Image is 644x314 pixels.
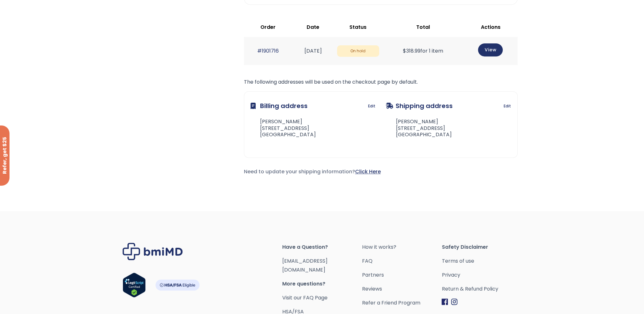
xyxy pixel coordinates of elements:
[362,285,442,293] a: Reviews
[123,272,146,298] img: Verify Approval for www.bmimd.com
[282,294,328,301] a: Visit our FAQ Page
[481,23,500,31] span: Actions
[362,257,442,266] a: FAQ
[478,43,503,56] a: View
[403,47,420,54] span: 318.99
[260,23,276,31] span: Order
[362,271,442,279] a: Partners
[282,243,362,252] span: Have a Question?
[442,285,521,293] a: Return & Refund Policy
[382,37,463,65] td: for 1 item
[355,168,381,175] a: Click Here
[282,279,362,288] span: More questions?
[403,47,406,54] span: $
[251,119,316,138] address: [PERSON_NAME] [STREET_ADDRESS] [GEOGRAPHIC_DATA]
[368,102,375,111] a: Edit
[442,257,521,266] a: Terms of use
[451,298,457,305] img: Instagram
[257,47,279,54] a: #1901716
[304,47,322,54] time: [DATE]
[251,98,308,114] h3: Billing address
[442,243,521,252] span: Safety Disclaimer
[337,45,379,57] span: On hold
[362,298,442,307] a: Refer a Friend Program
[442,298,448,305] img: Facebook
[386,98,453,114] h3: Shipping address
[362,243,442,252] a: How it works?
[504,102,511,111] a: Edit
[123,243,183,260] img: Brand Logo
[282,257,328,273] a: [EMAIL_ADDRESS][DOMAIN_NAME]
[123,272,146,300] a: Verify LegitScript Approval for www.bmimd.com
[307,23,319,31] span: Date
[442,271,521,279] a: Privacy
[416,23,430,31] span: Total
[244,168,381,175] span: Need to update your shipping information?
[349,23,367,31] span: Status
[155,279,200,291] img: HSA-FSA
[244,78,518,87] p: The following addresses will be used on the checkout page by default.
[386,119,452,138] address: [PERSON_NAME] [STREET_ADDRESS] [GEOGRAPHIC_DATA]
